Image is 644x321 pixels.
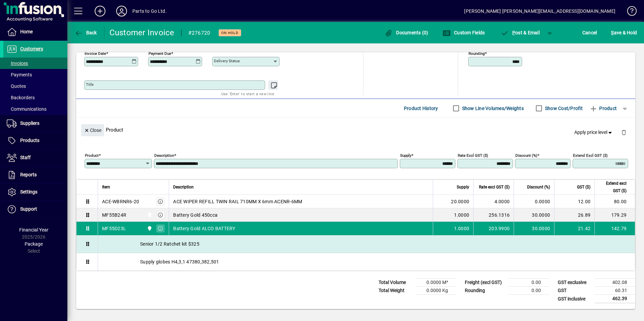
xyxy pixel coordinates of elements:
td: 179.29 [594,208,635,222]
span: Reports [20,172,37,177]
span: Home [20,29,33,34]
td: Total Weight [375,287,416,295]
td: 21.42 [554,222,594,235]
span: Battery Gold 450cca [173,212,218,218]
a: Quotes [3,80,67,92]
button: Profile [111,5,132,17]
span: Rate excl GST ($) [479,183,510,191]
div: MF55B24R [102,212,126,218]
a: Invoices [3,58,67,69]
span: Custom Fields [443,30,485,35]
div: 4.0000 [478,198,510,205]
div: #276720 [188,28,211,38]
span: ost & Email [501,30,540,35]
a: Backorders [3,92,67,103]
button: Product History [401,102,441,114]
td: 0.0000 M³ [416,279,456,287]
a: Communications [3,103,67,115]
span: Close [84,125,101,136]
button: Documents (0) [383,27,430,39]
td: 0.0000 [514,195,554,208]
td: 30.0000 [514,208,554,222]
td: GST inclusive [554,295,595,303]
span: Communications [7,106,46,112]
span: Payments [7,72,32,77]
span: Invoices [7,61,28,66]
mat-label: Extend excl GST ($) [573,153,608,158]
span: Back [74,30,97,35]
div: Senior 1/2 Ratchet kit $325 [98,235,635,253]
button: Apply price level [572,127,616,139]
div: Supply globes H4,3,1 47380,382,501 [98,253,635,271]
span: 20.0000 [451,198,469,205]
div: Parts to Go Ltd. [132,6,167,16]
td: Rounding [461,287,509,295]
div: 256.1316 [478,212,510,218]
mat-label: Rounding [469,51,485,56]
app-page-header-button: Delete [616,129,632,135]
app-page-header-button: Close [79,127,106,133]
td: 402.08 [595,279,635,287]
mat-label: Payment due [149,51,171,56]
span: Discount (%) [527,183,550,191]
button: Custom Fields [441,27,487,39]
span: Products [20,138,39,143]
span: Van [145,211,153,219]
span: S [611,30,614,35]
mat-label: Description [154,153,174,158]
a: Settings [3,184,67,201]
app-page-header-button: Back [67,27,104,39]
mat-hint: Use 'Enter' to start a new line [221,90,274,98]
div: MF55D23L [102,225,126,232]
a: Support [3,201,67,218]
span: On hold [221,31,238,35]
span: Suppliers [20,120,39,126]
td: 60.31 [595,287,635,295]
button: Delete [616,124,632,140]
span: P [512,30,515,35]
a: Home [3,24,67,40]
span: 1.0000 [454,212,470,218]
label: Show Cost/Profit [544,105,583,112]
div: Customer Invoice [109,27,174,38]
div: ACE-WBRNR6-20 [102,198,139,205]
button: Add [89,5,111,17]
mat-label: Title [86,82,94,87]
mat-label: Discount (%) [515,153,537,158]
span: ACE WIPER REFILL TWIN RAIL 710MM X 6mm ACENR-6MM [173,198,302,205]
button: Back [73,27,99,39]
span: Staff [20,155,31,160]
span: GST ($) [577,183,590,191]
td: 30.0000 [514,222,554,235]
td: 0.00 [509,287,549,295]
td: GST exclusive [554,279,595,287]
span: Product History [404,103,438,114]
span: Backorders [7,95,35,100]
td: Total Volume [375,279,416,287]
td: 462.39 [595,295,635,303]
span: Quotes [7,83,26,89]
mat-label: Product [85,153,99,158]
a: Reports [3,167,67,183]
span: Extend excl GST ($) [599,180,626,194]
span: Van [145,225,153,232]
mat-label: Invoice date [85,51,106,56]
mat-label: Supply [400,153,411,158]
td: 12.00 [554,195,594,208]
label: Show Line Volumes/Weights [461,105,524,112]
span: Settings [20,189,37,194]
td: GST [554,287,595,295]
a: Suppliers [3,115,67,132]
div: Product [76,117,635,142]
td: 0.00 [509,279,549,287]
span: ave & Hold [611,27,637,38]
span: Cancel [582,27,597,38]
td: Freight (excl GST) [461,279,509,287]
a: Products [3,132,67,149]
td: 26.89 [554,208,594,222]
td: 0.0000 Kg [416,287,456,295]
div: 203.9900 [478,225,510,232]
span: Description [173,183,194,191]
span: Customers [20,46,43,51]
div: [PERSON_NAME] [PERSON_NAME][EMAIL_ADDRESS][DOMAIN_NAME] [464,6,615,16]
